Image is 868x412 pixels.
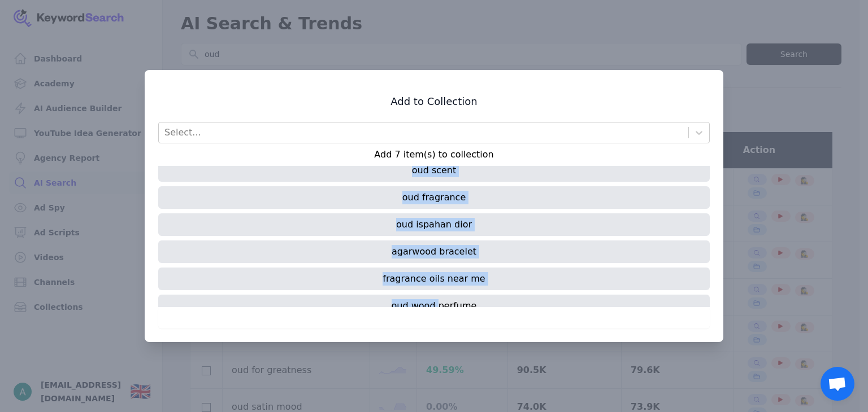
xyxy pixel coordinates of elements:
div: Open chat [821,367,854,401]
div: fragrance oils near me [158,268,710,290]
p: Add 7 item(s) to collection [158,148,710,161]
div: oud scent [158,159,710,182]
div: oud wood perfume [158,295,710,317]
button: Add to Collection [158,307,710,328]
div: oud ispahan dior [158,213,710,236]
div: agarwood bracelet [158,240,710,263]
div: Select... [164,126,201,139]
h3: Add to Collection [158,95,710,108]
div: oud fragrance [158,186,710,209]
